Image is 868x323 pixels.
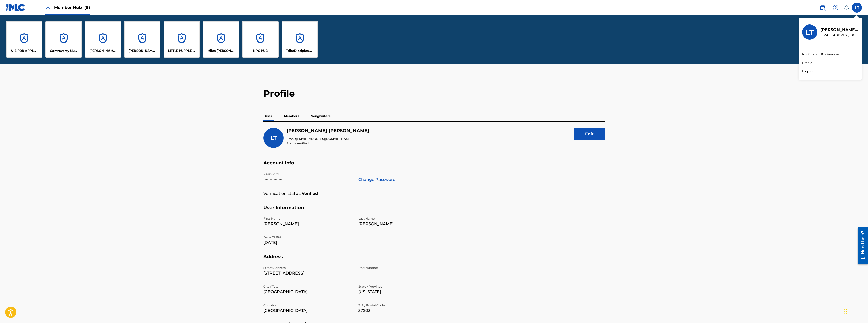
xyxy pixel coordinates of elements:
p: Controversy Music [50,48,77,53]
a: Accounts[PERSON_NAME]'s Kid, Inc. [124,21,160,58]
a: Change Password [358,177,396,183]
a: AccountsControversy Music [45,21,82,58]
span: Member Hub [54,5,90,10]
p: [PERSON_NAME] [358,221,447,227]
p: [STREET_ADDRESS] [263,270,352,276]
p: Street Address [263,266,352,270]
a: Accounts[PERSON_NAME] GLOBAL PUBLISHING [85,21,121,58]
span: LT [270,135,277,141]
p: FLETCHER GLOBAL PUBLISHING [89,48,117,53]
p: Status: [287,141,369,146]
a: Public Search [818,3,828,13]
p: ••••••••••••••• [263,177,352,183]
p: Log out [802,69,814,74]
div: Drag [844,304,847,319]
p: Password [263,172,352,177]
a: AccountsLITTLE PURPLE PEBBLE MUSIC [164,21,200,58]
button: Edit [574,128,605,140]
p: Members [283,111,301,121]
strong: Verified [302,191,318,197]
a: Notification Preferences [802,52,839,57]
p: Songwriters [310,111,332,121]
p: [US_STATE] [358,289,447,295]
h5: Lou Taylor [287,128,369,134]
p: Unit Number [358,266,447,270]
p: [DATE] [263,240,352,246]
p: ZIP / Postal Code [358,303,447,308]
a: Profile [802,61,812,65]
h5: User Information [263,205,605,217]
span: [EMAIL_ADDRESS][DOMAIN_NAME] [296,137,352,141]
p: TribeDisciples Music [286,48,314,53]
img: help [833,5,839,11]
p: Miles Minnick LLC [207,48,235,53]
p: First Name [263,216,352,221]
a: AccountsA IS FOR APPLE J IS FOR JACKS MUSIC [6,21,42,58]
a: AccountsTribeDisciples Music [282,21,318,58]
p: administration@team-tristar.com [820,33,859,37]
span: (8) [84,5,90,10]
img: MLC Logo [6,4,25,11]
p: NPG PUB [253,48,268,53]
iframe: Chat Widget [843,299,868,323]
h5: Address [263,254,605,266]
span: LT [855,5,859,11]
img: Close [45,5,51,11]
p: [GEOGRAPHIC_DATA] [263,289,352,295]
span: Verified [297,141,309,145]
img: search [820,5,826,11]
p: Email: [287,137,369,141]
a: AccountsNPG PUB [242,21,279,58]
p: [GEOGRAPHIC_DATA] [263,308,352,314]
div: User Menu [852,3,862,13]
a: AccountsMiles [PERSON_NAME] LLC [203,21,239,58]
p: 37203 [358,308,447,314]
p: Verification status: [263,191,302,197]
p: Country [263,303,352,308]
p: LITTLE PURPLE PEBBLE MUSIC [168,48,196,53]
h3: LT [806,28,814,37]
p: User [263,111,274,121]
p: Last Name [358,216,447,221]
h5: Account Info [263,160,605,172]
div: Notifications [844,5,849,10]
p: Lou Taylor [820,27,859,33]
p: [PERSON_NAME] [263,221,352,227]
p: A IS FOR APPLE J IS FOR JACKS MUSIC [11,48,38,53]
iframe: Resource Center [854,225,868,267]
p: State / Province [358,284,447,289]
p: Date Of Birth [263,235,352,240]
h2: Profile [263,88,605,99]
div: Help [831,3,841,13]
p: City / Town [263,284,352,289]
p: KimYe's Kid, Inc. [129,48,156,53]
